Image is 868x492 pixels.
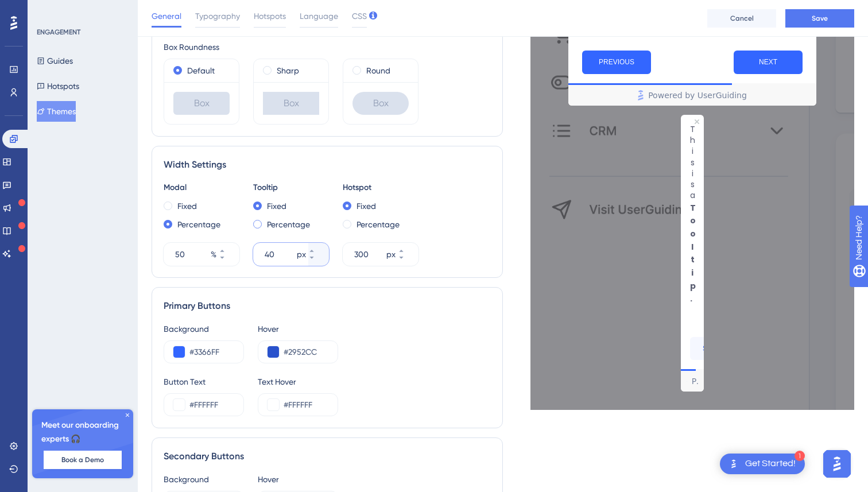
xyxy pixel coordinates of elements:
[267,199,286,213] label: Fixed
[582,51,651,74] button: Previous
[195,9,240,23] span: Typography
[795,451,805,461] div: 1
[164,299,491,313] div: Primary Buttons
[27,3,72,17] span: Need Help?
[164,322,244,336] div: Background
[308,254,329,266] button: px
[258,322,338,336] div: Hover
[173,92,230,115] div: Box
[695,119,699,124] div: Close Preview
[398,254,418,266] button: px
[308,243,329,254] button: px
[164,158,491,172] div: Width Settings
[398,243,418,254] button: px
[37,76,79,96] button: Hotspots
[164,450,491,463] div: Secondary Buttons
[354,247,384,261] input: px
[366,64,390,78] label: Round
[820,447,854,481] iframe: UserGuiding AI Assistant Launcher
[61,455,104,464] span: Book a Demo
[187,64,215,78] label: Default
[164,472,244,486] div: Background
[690,202,696,304] b: Tooltip.
[177,218,220,231] label: Percentage
[745,458,796,470] div: Get Started!
[41,419,124,446] span: Meet our onboarding experts 🎧
[219,254,239,266] button: %
[37,28,80,37] div: ENGAGEMENT
[707,9,776,28] button: Cancel
[265,247,294,261] input: px
[812,14,828,23] span: Save
[356,199,376,213] label: Fixed
[253,181,329,195] div: Tooltip
[356,218,400,231] label: Percentage
[690,337,759,360] button: SECONDARY
[164,40,491,54] div: Box Roundness
[681,371,704,392] div: Footer
[343,181,418,195] div: Hotspot
[164,181,239,195] div: Modal
[568,85,816,106] div: Footer
[648,88,747,102] span: Powered by UserGuiding
[152,9,181,23] span: General
[690,124,695,305] p: This is a
[352,92,409,115] div: Box
[258,472,338,486] div: Hover
[692,374,698,388] span: Powered by UserGuiding
[164,375,244,389] div: Button Text
[258,375,338,389] div: Text Hover
[352,9,367,23] span: CSS
[263,92,319,115] div: Box
[211,247,216,261] div: %
[37,101,76,122] button: Themes
[730,14,754,23] span: Cancel
[386,247,396,261] div: px
[300,9,338,23] span: Language
[297,247,306,261] div: px
[267,218,310,231] label: Percentage
[785,9,854,28] button: Save
[177,199,197,213] label: Fixed
[734,51,803,74] button: Next
[277,64,299,78] label: Sharp
[727,457,741,471] img: launcher-image-alternative-text
[37,51,73,71] button: Guides
[219,243,239,254] button: %
[720,454,805,474] div: Open Get Started! checklist, remaining modules: 1
[254,9,286,23] span: Hotspots
[175,247,208,261] input: %
[44,451,122,469] button: Book a Demo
